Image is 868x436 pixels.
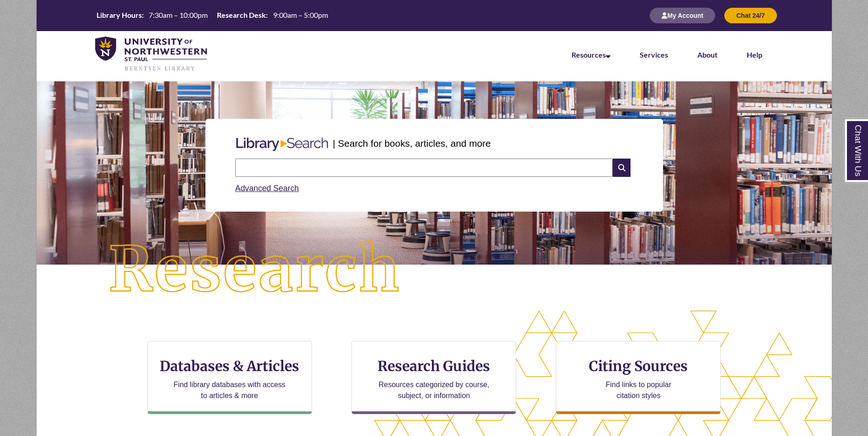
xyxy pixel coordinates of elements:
button: Chat 24/7 [724,8,776,23]
img: Research [76,208,434,332]
a: Help [747,50,762,59]
img: UNWSP Library Logo [95,37,207,72]
a: Databases & Articles Find library databases with access to articles & more [147,341,312,414]
a: Research Guides Resources categorized by course, subject, or information [351,341,516,414]
span: 9:00am – 5:00pm [273,11,328,19]
i: Search [613,159,630,177]
img: Libary Search [232,134,333,155]
table: Hours Today [93,10,332,20]
a: About [697,50,717,59]
a: Chat 24/7 [724,11,776,19]
p: | Search for books, articles, and more [333,136,491,150]
a: My Account [650,11,715,19]
a: Hours Today [93,10,332,21]
h3: Citing Sources [583,357,695,375]
button: My Account [650,8,715,23]
a: Citing Sources Find links to popular citation styles [556,341,721,414]
h3: Databases & Articles [155,357,304,375]
th: Research Desk: [213,10,269,20]
a: Advanced Search [235,184,299,193]
p: Find library databases with access to articles & more [170,379,289,401]
p: Resources categorized by course, subject, or information [374,379,494,401]
a: Resources [571,50,610,59]
th: Library Hours: [93,10,145,20]
a: Services [640,50,668,59]
h3: Research Guides [359,357,508,375]
p: Find links to popular citation styles [594,379,683,401]
span: 7:30am – 10:00pm [149,11,208,19]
